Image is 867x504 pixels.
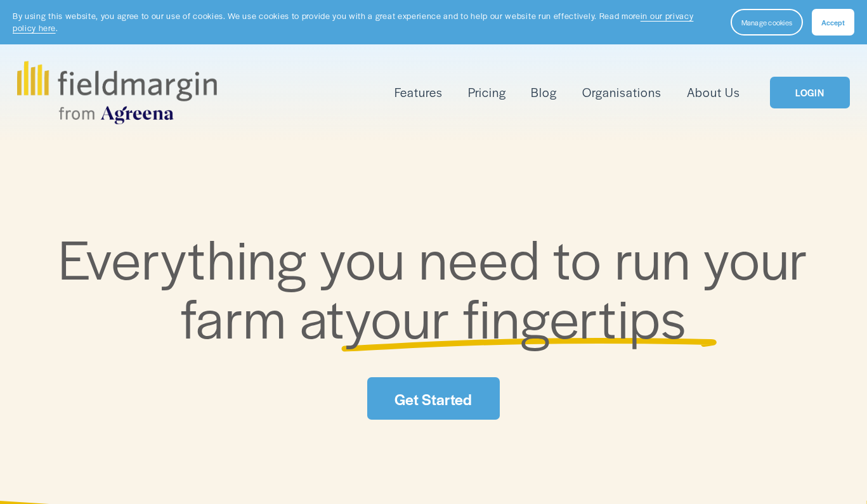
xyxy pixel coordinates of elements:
[770,77,850,109] a: LOGIN
[468,82,506,103] a: Pricing
[13,10,718,34] p: By using this website, you agree to our use of cookies. We use cookies to provide you with a grea...
[367,377,500,420] a: Get Started
[58,219,821,354] span: Everything you need to run your farm at
[687,82,740,103] a: About Us
[812,9,854,36] button: Accept
[741,17,792,27] span: Manage cookies
[731,9,803,36] button: Manage cookies
[345,278,686,354] span: your fingertips
[394,82,443,103] a: folder dropdown
[17,61,216,124] img: fieldmargin.com
[531,82,557,103] a: Blog
[394,84,443,101] span: Features
[13,10,693,34] a: in our privacy policy here
[582,82,662,103] a: Organisations
[821,17,845,27] span: Accept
